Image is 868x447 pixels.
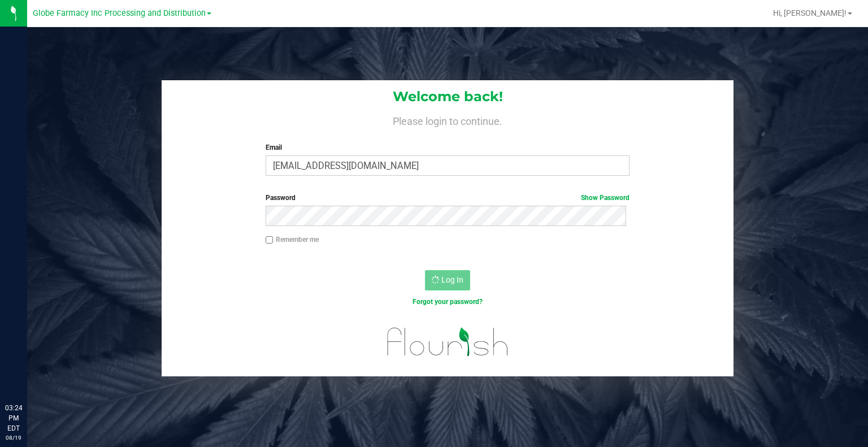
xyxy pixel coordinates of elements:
[5,433,22,442] p: 08/19
[5,403,22,433] p: 03:24 PM EDT
[425,270,470,290] button: Log In
[441,275,463,284] span: Log In
[162,113,734,127] h4: Please login to continue.
[266,194,296,202] span: Password
[773,8,847,18] span: Hi, [PERSON_NAME]!
[266,235,319,245] label: Remember me
[33,8,206,18] span: Globe Farmacy Inc Processing and Distribution
[376,319,519,364] img: flourish_logo.svg
[162,89,734,104] h1: Welcome back!
[266,236,274,244] input: Remember me
[413,298,483,306] a: Forgot your password?
[266,142,630,153] label: Email
[581,194,630,202] a: Show Password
